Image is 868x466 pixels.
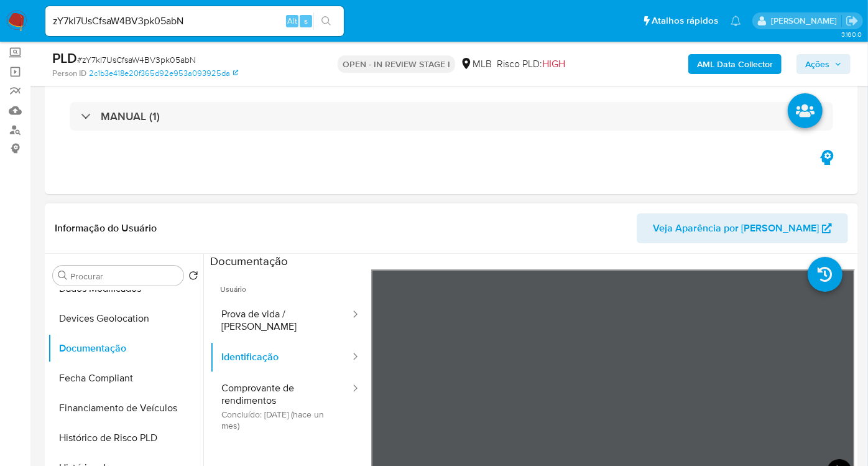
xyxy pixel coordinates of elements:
[52,48,77,68] b: PLD
[652,14,718,27] span: Atalhos rápidos
[338,55,455,73] p: OPEN - IN REVIEW STAGE I
[771,15,841,27] p: sara.carvalhaes@mercadopago.com.br
[70,102,833,131] div: MANUAL (1)
[653,213,819,243] span: Veja Aparência por [PERSON_NAME]
[637,213,848,243] button: Veja Aparência por [PERSON_NAME]
[48,393,203,423] button: Financiamento de Veículos
[313,12,339,30] button: search-icon
[55,222,157,235] h1: Informação do Usuário
[89,68,238,79] a: 2c1b3e418e20f365d92e953a093925da
[48,333,203,363] button: Documentação
[58,271,68,281] button: Procurar
[688,54,782,74] button: AML Data Collector
[77,54,196,66] span: # zY7kI7UsCfsaW4BV3pk05abN
[188,271,198,284] button: Retornar ao pedido padrão
[287,15,297,27] span: Alt
[304,15,308,27] span: s
[805,54,829,74] span: Ações
[48,363,203,393] button: Fecha Compliant
[48,304,203,333] button: Devices Geolocation
[697,54,773,74] b: AML Data Collector
[796,54,851,74] button: Ações
[460,57,492,71] div: MLB
[497,57,565,71] span: Risco PLD:
[52,68,86,79] b: Person ID
[841,29,862,39] span: 3.160.0
[48,423,203,453] button: Histórico de Risco PLD
[101,110,160,123] h3: MANUAL (1)
[846,14,859,27] a: Sair
[45,13,344,29] input: Pesquise usuários ou casos...
[70,271,178,282] input: Procurar
[731,16,741,26] a: Notificações
[542,57,565,71] span: HIGH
